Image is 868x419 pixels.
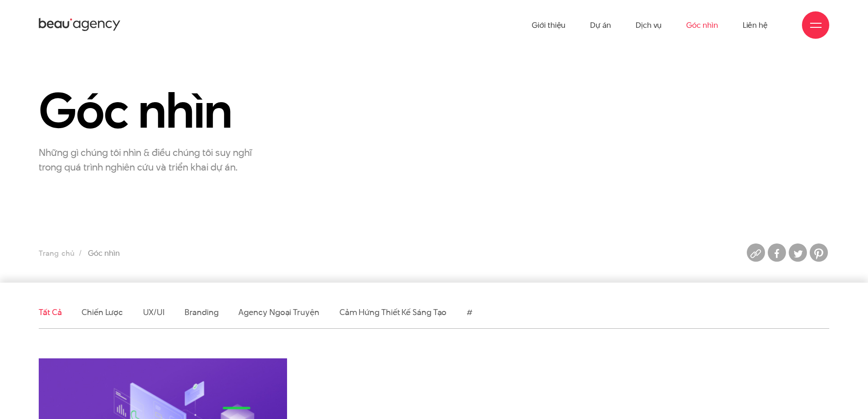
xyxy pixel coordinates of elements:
a: Agency ngoại truyện [238,306,319,318]
a: # [467,306,473,318]
a: UX/UI [143,306,165,318]
h1: Góc nhìn [39,84,287,137]
a: Chiến lược [82,306,123,318]
a: Trang chủ [39,248,74,259]
p: Những gì chúng tôi nhìn & điều chúng tôi suy nghĩ trong quá trình nghiên cứu và triển khai dự án. [39,145,267,174]
a: Cảm hứng thiết kế sáng tạo [339,306,447,318]
a: Tất cả [39,306,62,318]
a: Branding [185,306,218,318]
